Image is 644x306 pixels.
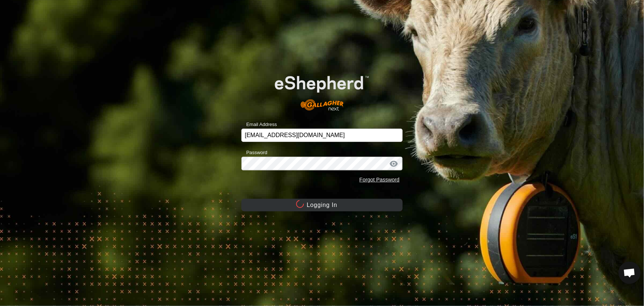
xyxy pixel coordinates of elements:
[359,177,400,183] a: Forgot Password
[241,121,277,128] label: Email Address
[241,199,402,211] button: Logging In
[619,262,641,284] div: Open chat
[241,129,402,142] input: Email Address
[258,62,386,118] img: E-shepherd Logo
[241,149,267,156] label: Password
